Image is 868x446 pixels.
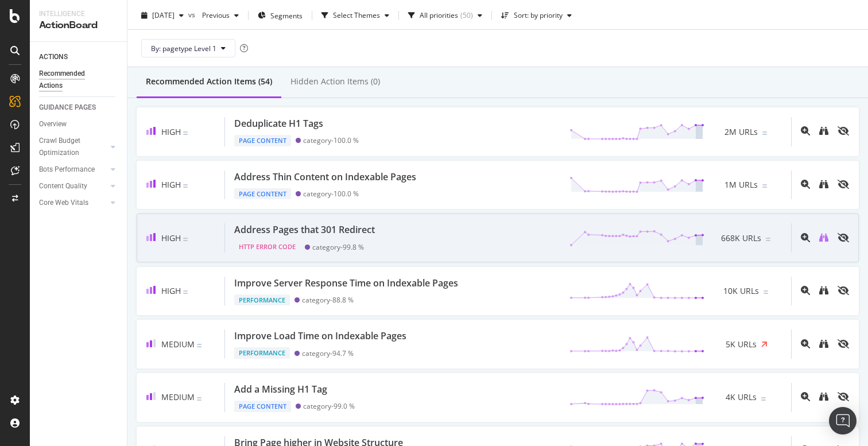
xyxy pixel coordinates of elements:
div: Crawl Budget Optimization [39,135,99,159]
img: Equal [762,184,767,188]
div: Select Themes [333,12,380,19]
span: High [161,126,181,137]
span: Medium [161,391,195,402]
img: Equal [183,184,188,188]
button: Previous [197,6,243,25]
div: Bots Performance [39,164,95,176]
div: GUIDANCE PAGES [39,102,96,114]
div: eye-slash [838,392,849,401]
div: category - 88.8 % [302,296,354,304]
span: 668K URLs [721,232,761,244]
div: Performance [234,294,290,306]
div: Page Content [234,188,291,200]
div: ( 50 ) [460,12,473,19]
a: binoculars [819,127,828,137]
div: ActionBoard [39,19,118,32]
span: 4K URLs [726,391,757,403]
div: Address Thin Content on Indexable Pages [234,170,416,184]
div: Hidden Action Items (0) [290,76,380,87]
img: Equal [183,238,188,241]
div: binoculars [819,392,828,401]
div: binoculars [819,233,828,242]
span: High [161,285,181,296]
span: 5K URLs [726,339,757,350]
a: Bots Performance [39,164,107,176]
div: Recommended Actions [39,68,108,92]
a: ACTIONS [39,51,119,63]
div: binoculars [819,339,828,348]
div: Page Content [234,401,291,412]
div: magnifying-glass-plus [801,339,810,348]
div: category - 99.8 % [312,243,364,251]
div: category - 100.0 % [303,136,359,145]
div: Content Quality [39,180,87,192]
div: binoculars [819,286,828,295]
button: Segments [253,6,307,25]
div: Page Content [234,135,291,146]
span: 1M URLs [724,179,758,191]
a: Crawl Budget Optimization [39,135,107,159]
span: 2025 Sep. 21st [152,10,175,20]
div: magnifying-glass-plus [801,392,810,401]
span: vs [188,10,197,20]
a: Content Quality [39,180,107,192]
div: eye-slash [838,233,849,242]
img: Equal [766,238,770,241]
span: Segments [270,11,303,21]
a: GUIDANCE PAGES [39,102,119,114]
img: Equal [197,397,201,401]
div: Overview [39,118,67,130]
img: Equal [762,131,767,135]
div: category - 94.7 % [302,349,354,358]
div: category - 100.0 % [303,189,359,198]
div: Improve Server Response Time on Indexable Pages [234,277,458,290]
div: magnifying-glass-plus [801,126,810,135]
a: Recommended Actions [39,68,119,92]
img: Equal [197,344,201,347]
div: Intelligence [39,9,118,19]
a: Core Web Vitals [39,197,107,209]
div: Improve Load Time on Indexable Pages [234,329,406,343]
a: binoculars [819,340,828,350]
span: 10K URLs [723,285,759,297]
div: All priorities [420,12,458,19]
div: eye-slash [838,286,849,295]
button: All priorities(50) [404,6,487,25]
div: ACTIONS [39,51,68,63]
span: By: pagetype Level 1 [151,44,216,53]
a: binoculars [819,393,828,402]
div: magnifying-glass-plus [801,286,810,295]
div: Core Web Vitals [39,197,88,209]
a: binoculars [819,234,828,243]
button: By: pagetype Level 1 [141,39,235,57]
span: 2M URLs [724,126,758,138]
div: Deduplicate H1 Tags [234,117,323,130]
a: binoculars [819,180,828,190]
span: High [161,179,181,190]
div: Open Intercom Messenger [829,407,857,435]
img: Equal [183,290,188,294]
span: Medium [161,339,195,350]
img: Equal [761,397,766,401]
button: Sort: by priority [497,6,576,25]
div: binoculars [819,126,828,135]
a: binoculars [819,286,828,296]
a: Overview [39,118,119,130]
div: Performance [234,347,290,359]
span: Previous [197,10,230,20]
div: binoculars [819,180,828,189]
span: High [161,232,181,243]
img: Equal [183,131,188,135]
div: Address Pages that 301 Redirect [234,223,375,236]
img: Equal [764,290,768,294]
div: HTTP Error Code [234,241,300,253]
div: eye-slash [838,180,849,189]
div: eye-slash [838,126,849,135]
div: Recommended Action Items (54) [146,76,272,87]
div: magnifying-glass-plus [801,233,810,242]
div: eye-slash [838,339,849,348]
button: Select Themes [317,6,394,25]
div: Add a Missing H1 Tag [234,383,327,396]
div: Sort: by priority [514,12,563,19]
div: category - 99.0 % [303,402,355,410]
